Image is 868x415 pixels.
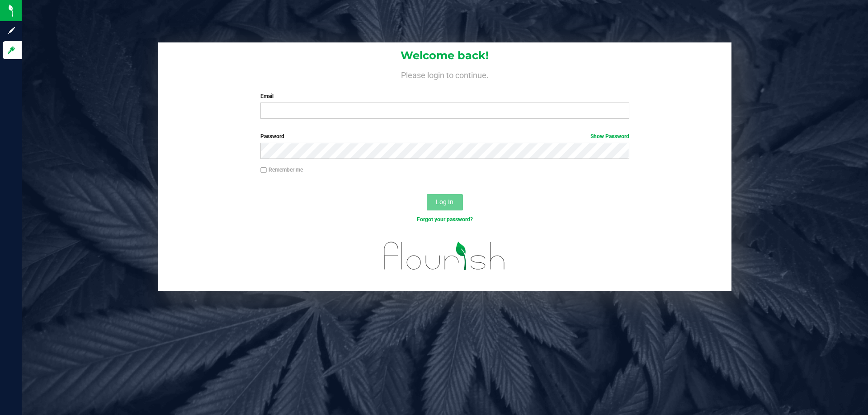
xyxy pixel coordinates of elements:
[590,133,629,140] a: Show Password
[7,46,16,55] inline-svg: Log in
[260,133,284,140] span: Password
[158,69,731,79] h4: Please login to continue.
[373,233,516,279] img: flourish_logo.svg
[260,167,267,173] input: Remember me
[427,194,463,210] button: Log In
[417,216,473,223] a: Forgot your password?
[158,50,731,61] h1: Welcome back!
[7,26,16,35] inline-svg: Sign up
[436,198,453,205] span: Log In
[260,92,629,100] label: Email
[260,166,303,174] label: Remember me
